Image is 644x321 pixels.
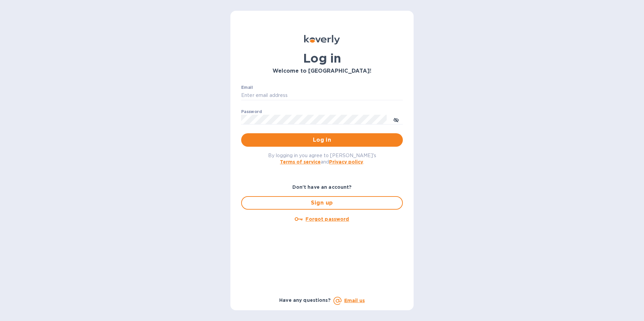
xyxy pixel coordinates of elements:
[241,133,403,147] button: Log in
[241,196,403,210] button: Sign up
[305,216,349,222] u: Forgot password
[241,68,403,74] h3: Welcome to [GEOGRAPHIC_DATA]!
[268,153,376,165] span: By logging in you agree to [PERSON_NAME]'s and .
[279,297,331,303] b: Have any questions?
[241,91,403,101] input: Enter email address
[247,199,397,207] span: Sign up
[344,298,365,303] a: Email us
[241,85,253,90] label: Email
[241,51,403,65] h1: Log in
[241,110,262,114] label: Password
[280,159,321,165] a: Terms of service
[292,184,352,190] b: Don't have an account?
[247,136,397,144] span: Log in
[329,159,363,165] a: Privacy policy
[389,113,403,126] button: toggle password visibility
[304,35,340,44] img: Koverly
